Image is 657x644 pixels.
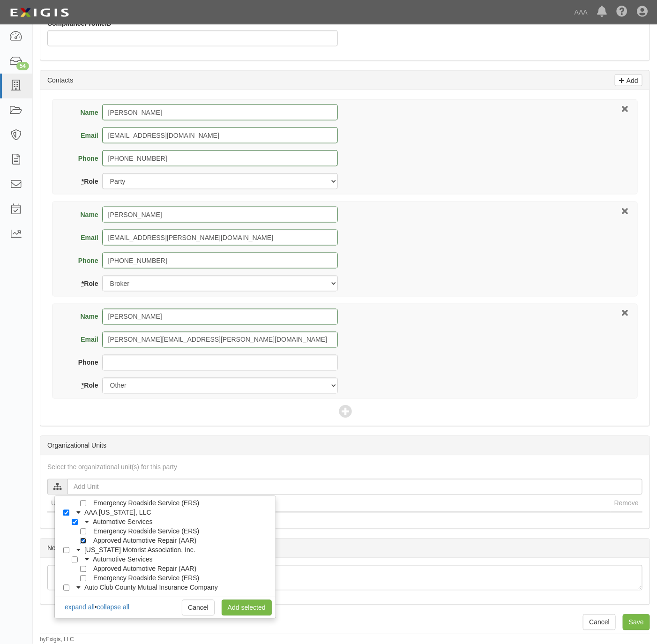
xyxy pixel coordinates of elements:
label: Phone [69,358,102,367]
a: Exigis, LLC [46,637,74,643]
a: collapse all [97,604,129,611]
abbr: required [82,178,84,185]
span: Approved Automotive Repair (AAR) [93,537,196,545]
a: expand all [65,604,95,611]
div: Select the organizational unit(s) for this party [40,463,650,472]
label: Email [69,233,102,242]
span: Automotive Services [93,556,153,563]
span: Emergency Roadside Service (ERS) [93,500,199,507]
input: Save [623,614,650,630]
a: AAA [570,3,592,22]
input: Add Unit [67,479,642,495]
a: Cancel [583,614,616,630]
label: Phone [69,256,102,265]
small: by [40,636,74,644]
label: Role [69,177,102,186]
label: Role [69,381,102,390]
label: Email [69,131,102,140]
img: logo-5460c22ac91f19d4615b14bd174203de0afe785f0fc80cf4dbbc73dc1793850b.png [7,4,72,21]
div: 54 [16,62,29,70]
span: Auto Club County Mutual Insurance Company [84,584,218,592]
span: Automotive Services [93,518,153,526]
label: Name [69,108,102,117]
div: Organizational Units [40,436,650,456]
span: [US_STATE] Motorist Association, Inc. [84,547,195,554]
label: Name [69,210,102,219]
label: Phone [69,154,102,163]
label: Role [69,279,102,288]
abbr: required [82,382,84,389]
span: Emergency Roadside Service (ERS) [93,528,199,535]
th: Remove [611,495,642,512]
a: Add selected [222,600,272,616]
p: Add [624,75,638,86]
span: Emergency Roadside Service (ERS) [93,575,199,582]
abbr: required [82,280,84,287]
div: Notes [40,539,650,558]
div: Contacts [40,71,650,90]
i: Help Center - Complianz [616,7,627,18]
label: Email [69,335,102,344]
a: Cancel [182,600,215,616]
label: Name [69,312,102,322]
div: • [64,603,129,612]
span: Approved Automotive Repair (AAR) [93,565,196,573]
th: Unit [47,495,611,512]
a: Add [615,75,642,86]
span: Add Contact [339,406,351,419]
span: AAA [US_STATE], LLC [84,509,151,517]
